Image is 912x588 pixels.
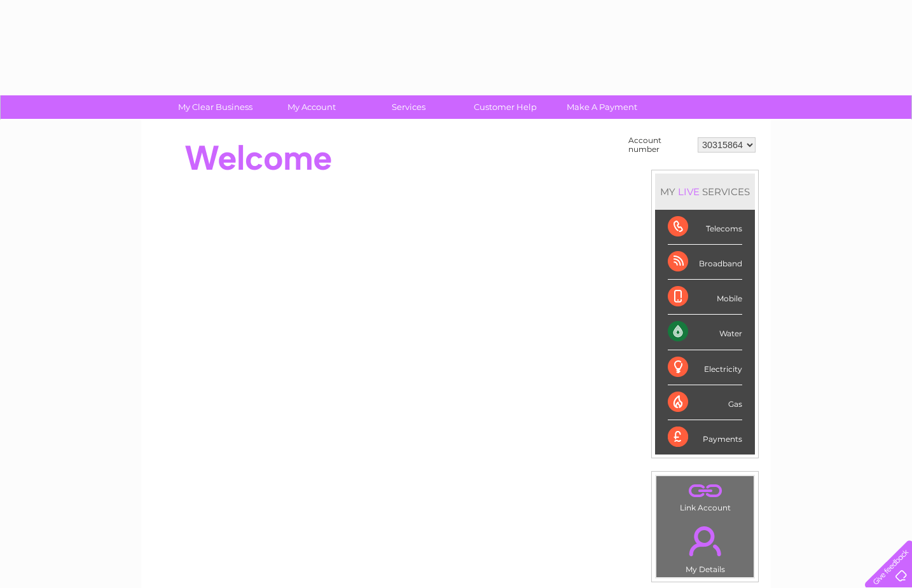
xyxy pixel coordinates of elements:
[660,479,750,502] a: .
[668,315,742,350] div: Water
[668,245,742,280] div: Broadband
[668,385,742,420] div: Gas
[356,95,461,119] a: Services
[668,280,742,315] div: Mobile
[163,95,268,119] a: My Clear Business
[453,95,558,119] a: Customer Help
[549,95,654,119] a: Make A Payment
[668,210,742,245] div: Telecoms
[656,516,754,578] td: My Details
[668,420,742,455] div: Payments
[656,475,754,516] td: Link Account
[655,174,755,210] div: MY SERVICES
[668,350,742,385] div: Electricity
[259,95,364,119] a: My Account
[625,133,694,157] td: Account number
[675,186,702,198] div: LIVE
[660,519,750,563] a: .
